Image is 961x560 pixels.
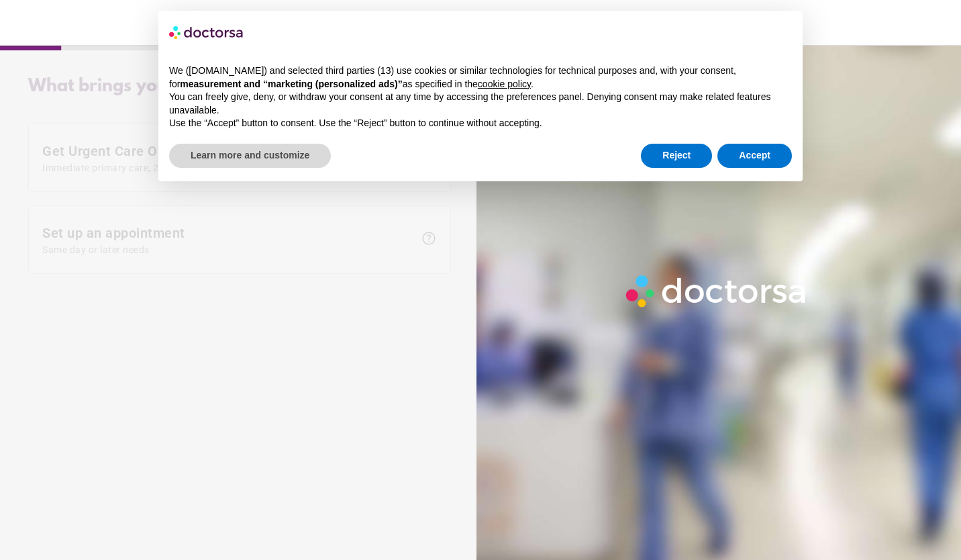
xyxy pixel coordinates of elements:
p: We ([DOMAIN_NAME]) and selected third parties (13) use cookies or similar technologies for techni... [169,64,792,91]
a: cookie policy [478,79,531,89]
img: logo [169,21,244,43]
span: Same day or later needs [42,244,414,255]
span: Immediate primary care, 24/7 [42,162,414,173]
button: Reject [641,144,712,168]
p: Use the “Accept” button to consent. Use the “Reject” button to continue without accepting. [169,117,792,130]
span: Get Urgent Care Online [42,143,414,173]
span: Set up an appointment [42,225,414,255]
div: What brings you in? [28,77,451,97]
p: You can freely give, deny, or withdraw your consent at any time by accessing the preferences pane... [169,91,792,117]
button: Learn more and customize [169,144,331,168]
img: Logo-Doctorsa-trans-White-partial-flat.png [621,270,813,313]
strong: measurement and “marketing (personalized ads)” [180,79,402,89]
button: Accept [717,144,792,168]
span: help [421,230,437,246]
